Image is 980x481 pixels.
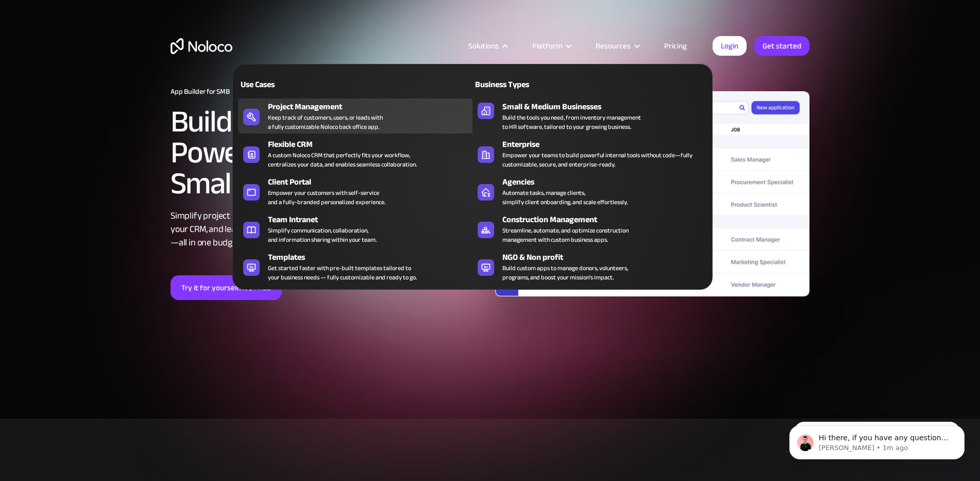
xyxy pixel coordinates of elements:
div: Client Portal [268,176,477,188]
a: Construction ManagementStreamline, automate, and optimize constructionmanagement with custom busi... [472,211,707,246]
div: Get started faster with pre-built templates tailored to your business needs — fully customizable ... [268,263,417,282]
div: Project Management [268,101,477,113]
div: Automate tasks, manage clients, simplify client onboarding, and scale effortlessly. [502,188,628,207]
a: EnterpriseEmpower your teams to build powerful internal tools without code—fully customizable, se... [472,136,707,171]
a: Login [713,36,747,56]
a: AgenciesAutomate tasks, manage clients,simplify client onboarding, and scale effortlessly. [472,174,707,209]
div: Streamline, automate, and optimize construction management with custom business apps. [502,226,629,244]
div: Simplify communication, collaboration, and information sharing within your team. [268,226,377,244]
a: Client PortalEmpower your customers with self-serviceand a fully-branded personalized experience. [238,174,472,209]
h2: Build Custom Apps to Power and Scale Your Small Business [171,106,485,199]
div: Business Types [472,78,585,91]
div: Solutions [468,39,499,53]
nav: Solutions [232,49,713,290]
div: Agencies [502,176,712,188]
div: Construction Management [502,213,712,226]
div: Templates [268,251,477,263]
iframe: Intercom notifications message [774,404,980,476]
a: TemplatesGet started faster with pre-built templates tailored toyour business needs — fully custo... [238,249,472,284]
div: A custom Noloco CRM that perfectly fits your workflow, centralizes your data, and enables seamles... [268,151,417,169]
div: NGO & Non profit [502,251,712,263]
div: Use Cases [238,78,351,91]
div: Resources [583,39,651,53]
a: Flexible CRMA custom Noloco CRM that perfectly fits your workflow,centralizes your data, and enab... [238,136,472,171]
div: Empower your teams to build powerful internal tools without code—fully customizable, secure, and ... [502,151,702,169]
a: home [171,38,232,54]
div: Resources [596,39,631,53]
div: Build custom apps to manage donors, volunteers, programs, and boost your mission’s impact. [502,263,628,282]
div: Flexible CRM [268,138,477,151]
div: Platform [532,39,562,53]
div: Keep track of customers, users, or leads with a fully customizable Noloco back office app. [268,113,383,131]
a: Small & Medium BusinessesBuild the tools you need, from inventory managementto HR software, tailo... [472,98,707,134]
a: Get started [754,36,809,56]
a: Project ManagementKeep track of customers, users, or leads witha fully customizable Noloco back o... [238,98,472,134]
a: Business Types [472,72,707,96]
div: Platform [519,39,583,53]
div: Team Intranet [268,213,477,226]
div: Simplify project management, integrate your CRM, and leave inefficiencies behind —all in one budg... [171,209,485,250]
div: Solutions [455,39,519,53]
a: Use Cases [238,72,472,96]
div: Build the tools you need, from inventory management to HR software, tailored to your growing busi... [502,113,641,131]
a: NGO & Non profitBuild custom apps to manage donors, volunteers,programs, and boost your mission’s... [472,249,707,284]
div: Empower your customers with self-service and a fully-branded personalized experience. [268,188,385,207]
a: Try it for yourself. It’s FREE [171,275,282,300]
div: Small & Medium Businesses [502,101,712,113]
a: Team IntranetSimplify communication, collaboration,and information sharing within your team. [238,211,472,246]
a: Pricing [651,39,700,53]
div: Enterprise [502,138,712,151]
